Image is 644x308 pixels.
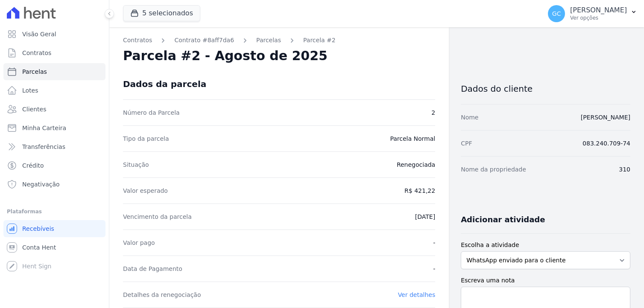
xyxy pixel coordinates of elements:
[303,36,336,45] a: Parcela #2
[7,206,102,217] div: Plataformas
[123,79,206,89] div: Dados da parcela
[123,186,168,195] dt: Valor esperado
[3,101,105,118] a: Clientes
[433,238,435,247] dd: -
[552,11,561,17] span: GC
[123,48,328,64] h2: Parcela #2 - Agosto de 2025
[123,264,182,273] dt: Data de Pagamento
[123,134,169,143] dt: Tipo da parcela
[123,160,149,169] dt: Situação
[3,63,105,80] a: Parcelas
[22,243,56,252] span: Conta Hent
[123,291,201,299] dt: Detalhes da renegociação
[3,82,105,99] a: Lotes
[570,6,627,15] p: [PERSON_NAME]
[461,215,545,225] h3: Adicionar atividade
[581,114,630,121] a: [PERSON_NAME]
[22,105,46,113] span: Clientes
[22,142,65,151] span: Transferências
[3,220,105,237] a: Recebíveis
[3,157,105,174] a: Crédito
[3,239,105,256] a: Conta Hent
[3,119,105,137] a: Minha Carteira
[174,36,234,45] a: Contrato #8aff7da6
[398,291,436,298] a: Ver detalhes
[256,36,281,45] a: Parcelas
[123,108,180,117] dt: Número da Parcela
[3,176,105,193] a: Negativação
[123,238,155,247] dt: Valor pago
[22,224,54,233] span: Recebíveis
[461,165,526,174] dt: Nome da propriedade
[3,44,105,61] a: Contratos
[404,186,435,195] dd: R$ 421,22
[433,264,435,273] dd: -
[123,212,192,221] dt: Vencimento da parcela
[397,160,435,169] dd: Renegociada
[541,2,644,26] button: GC [PERSON_NAME] Ver opções
[22,180,60,189] span: Negativação
[123,5,200,21] button: 5 selecionados
[123,36,435,45] nav: Breadcrumb
[570,15,627,21] p: Ver opções
[583,139,630,148] dd: 083.240.709-74
[461,139,472,148] dt: CPF
[415,212,435,221] dd: [DATE]
[3,26,105,43] a: Visão Geral
[431,108,435,117] dd: 2
[123,36,152,45] a: Contratos
[3,138,105,155] a: Transferências
[461,113,478,122] dt: Nome
[22,49,51,57] span: Contratos
[22,67,47,76] span: Parcelas
[461,84,630,94] h3: Dados do cliente
[22,86,38,95] span: Lotes
[390,134,435,143] dd: Parcela Normal
[619,165,630,174] dd: 310
[22,124,66,132] span: Minha Carteira
[22,161,44,170] span: Crédito
[461,241,630,250] label: Escolha a atividade
[461,276,630,285] label: Escreva uma nota
[22,30,56,38] span: Visão Geral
